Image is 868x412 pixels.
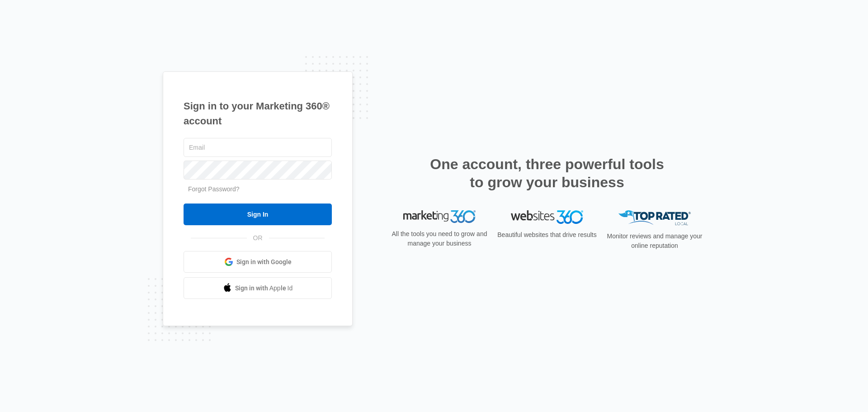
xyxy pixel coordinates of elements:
[184,138,332,157] input: Email
[236,257,292,267] span: Sign in with Google
[403,210,476,223] img: Marketing 360
[389,229,490,248] p: All the tools you need to grow and manage your business
[235,284,293,293] span: Sign in with Apple Id
[604,232,705,251] p: Monitor reviews and manage your online reputation
[184,277,332,299] a: Sign in with Apple Id
[188,185,240,193] a: Forgot Password?
[184,99,332,128] h1: Sign in to your Marketing 360® account
[184,204,332,225] input: Sign In
[184,251,332,273] a: Sign in with Google
[618,210,691,225] img: Top Rated Local
[247,233,269,243] span: OR
[427,155,667,191] h2: One account, three powerful tools to grow your business
[511,210,583,223] img: Websites 360
[496,230,598,240] p: Beautiful websites that drive results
